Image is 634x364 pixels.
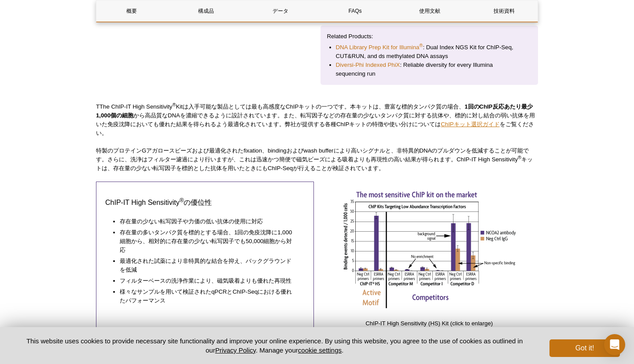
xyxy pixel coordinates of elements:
li: : Reliable diversity for every Illumina sequencing run [336,61,523,78]
li: : Dual Index NGS Kit for ChIP-Seq, CUT&RUN, and ds methylated DNA assays [336,43,523,61]
li: 様々なサンプルを用いて検証されたqPCRとChIP-Seqにおける優れたパフォーマンス [120,285,296,305]
a: Diversi-Phi Indexed PhiX [336,61,400,69]
button: Got it! [549,339,620,357]
a: 使用文献 [394,0,464,22]
a: FAQs [320,0,390,22]
li: 最適化された試薬により非特異的な結合を抑え、バックグラウンドを低減 [120,255,296,274]
p: Related Products: [327,32,532,41]
a: 構成品 [171,0,241,22]
li: フィルターベースの洗浄作業により、磁気吸着よりも優れた再現性 [120,274,296,285]
a: Click for larger image [341,182,517,317]
a: Privacy Policy [215,346,256,354]
sup: ® [180,197,184,204]
p: This website uses cookies to provide necessary site functionality and improve your online experie... [14,336,535,355]
sup: ® [518,155,521,160]
h3: ChIP-IT High Sensitivity の優位性 [105,197,305,208]
li: 存在量の多いタンパク質を標的とする場合、1回の免疫沈降に1,000細胞から、相対的に存在量の少ない転写因子でも50,000細胞から対応 [120,226,296,255]
strong: 1回のChIP反応あたり最少1,000個の細胞 [96,103,533,119]
p: ChIP-IT High Sensitivity (HS) Kit (click to enlarge) [321,317,538,328]
a: DNA Library Prep Kit for Illumina® [336,43,423,52]
a: データ [246,0,316,22]
a: 技術資料 [469,0,539,22]
a: ChIPキット選択ガイド [441,121,499,127]
div: Open Intercom Messenger [604,334,625,355]
button: cookie settings [298,346,342,354]
p: TThe ChIP-IT High Sensitivity Kitは入手可能な製品としては最も高感度なChIPキットの一つです。本キットは、豊富な標的タンパク質の場合、 から高品質なDNAを濃縮... [96,102,538,138]
sup: ® [172,102,176,107]
li: 存在量の少ない転写因子や力価の低い抗体の使用に対応 [120,215,296,226]
img: ChIP-IT HS [341,182,517,314]
p: 特製のプロテインGアガロースビーズおよび最適化されたfixation、bindingおよびwash bufferにより高いシグナルと、非特異的DNAのプルダウンを低減することが可能です。さらに、... [96,146,538,173]
sup: ® [419,43,423,48]
a: 概要 [96,0,166,22]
